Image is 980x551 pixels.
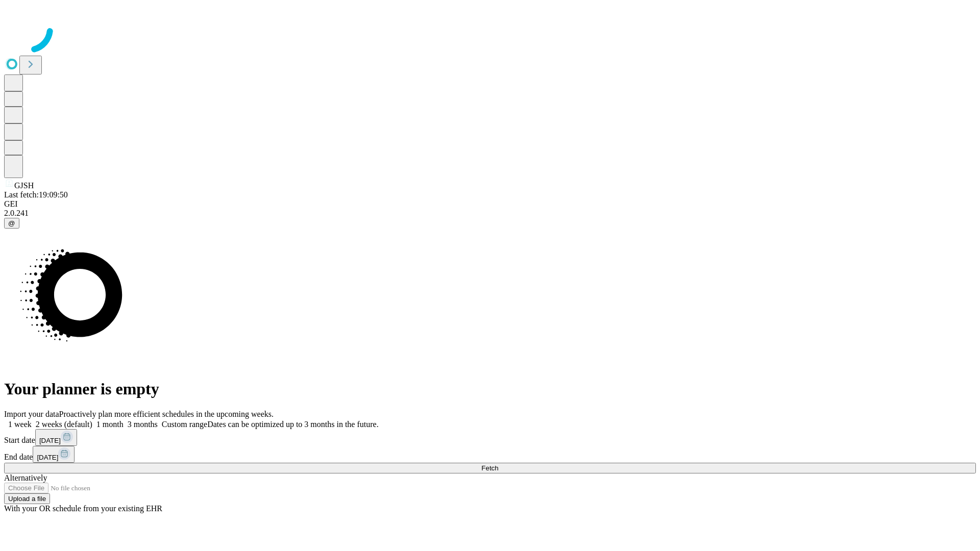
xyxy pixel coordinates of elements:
[14,181,34,190] span: GJSH
[96,420,124,429] span: 1 month
[36,420,92,429] span: 2 weeks (default)
[4,199,976,209] div: GEI
[4,218,19,229] button: @
[4,446,976,463] div: End date
[207,420,378,429] span: Dates can be optimized up to 3 months in the future.
[4,190,68,199] span: Last fetch: 19:09:50
[8,420,32,429] span: 1 week
[4,410,59,418] span: Import your data
[481,464,498,472] span: Fetch
[4,209,976,218] div: 2.0.241
[35,429,77,446] button: [DATE]
[4,504,162,513] span: With your OR schedule from your existing EHR
[4,380,976,398] h1: Your planner is empty
[162,420,207,429] span: Custom range
[37,454,58,461] span: [DATE]
[8,219,15,227] span: @
[39,437,61,444] span: [DATE]
[128,420,158,429] span: 3 months
[4,493,50,504] button: Upload a file
[4,429,976,446] div: Start date
[4,473,47,482] span: Alternatively
[59,410,274,418] span: Proactively plan more efficient schedules in the upcoming weeks.
[33,446,75,463] button: [DATE]
[4,463,976,473] button: Fetch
